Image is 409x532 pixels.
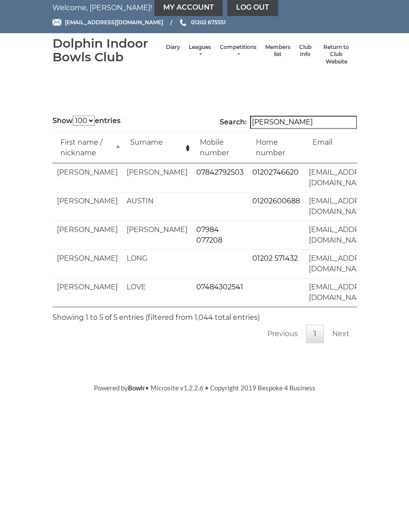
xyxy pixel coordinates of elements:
[53,26,61,32] img: Email
[53,139,122,170] td: First name / nickname: activate to sort column descending
[227,7,278,22] a: Log out
[248,139,304,170] td: Home number
[265,50,290,65] a: Members list
[53,256,122,285] td: [PERSON_NAME]
[304,199,380,227] td: [EMAIL_ADDRESS][DOMAIN_NAME]
[53,285,122,313] td: [PERSON_NAME]
[325,331,357,350] a: Next
[192,139,248,170] td: Mobile number
[304,139,380,170] td: Email
[189,50,211,65] a: Leagues
[304,285,380,313] td: [EMAIL_ADDRESS][DOMAIN_NAME]
[320,50,352,72] a: Return to Club Website
[250,122,357,135] input: Search:
[196,175,244,183] a: 07842792503
[53,199,122,227] td: [PERSON_NAME]
[252,203,300,212] a: 01202600688
[53,314,260,330] div: Showing 1 to 5 of 5 entries (filtered from 1,044 total entries)
[304,256,380,285] td: [EMAIL_ADDRESS][DOMAIN_NAME]
[122,256,192,285] td: LONG
[122,199,192,227] td: AUSTIN
[220,50,256,65] a: Competitions
[122,139,192,170] td: Surname: activate to sort column ascending
[73,122,95,132] select: Showentries
[122,285,192,313] td: LOVE
[260,331,305,350] a: Previous
[196,232,222,251] a: 07984 077208
[304,170,380,199] td: [EMAIL_ADDRESS][DOMAIN_NAME]
[122,227,192,256] td: [PERSON_NAME]
[166,50,180,58] a: Diary
[180,26,186,33] img: Phone us
[252,175,299,183] a: 01202746620
[128,390,145,398] a: Bowlr
[53,227,122,256] td: [PERSON_NAME]
[299,50,311,65] a: Club Info
[191,26,226,32] span: 01202 675551
[154,7,223,22] a: My Account
[304,227,380,256] td: [EMAIL_ADDRESS][DOMAIN_NAME]
[306,331,324,350] a: 1
[252,261,298,269] a: 01202 571432
[179,25,226,33] a: Phone us 01202 675551
[53,7,357,22] nav: Welcome, [PERSON_NAME]!
[53,43,162,71] div: Dolphin Indoor Bowls Club
[196,289,243,298] a: 07484302541
[65,26,163,32] span: [EMAIL_ADDRESS][DOMAIN_NAME]
[53,122,120,133] label: Show entries
[53,170,122,199] td: [PERSON_NAME]
[53,25,163,33] a: Email [EMAIL_ADDRESS][DOMAIN_NAME]
[94,390,315,398] span: Powered by • Microsite v1.2.2.6 • Copyright 2019 Bespoke 4 Business
[122,170,192,199] td: [PERSON_NAME]
[220,122,357,135] label: Search:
